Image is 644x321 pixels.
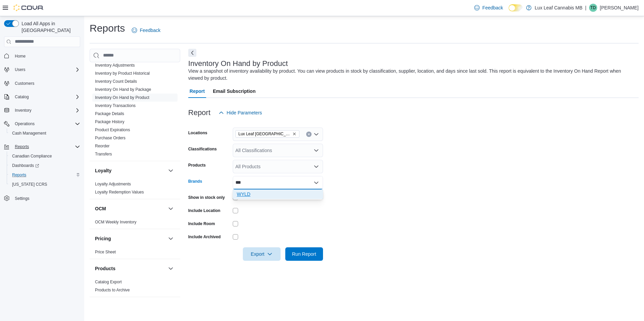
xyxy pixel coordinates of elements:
a: OCM Weekly Inventory [95,220,136,224]
label: Classifications [188,146,217,152]
h3: Products [95,265,116,272]
button: Open list of options [314,164,319,169]
span: Cash Management [12,131,46,136]
a: Inventory Adjustments [95,63,135,68]
button: Run Report [285,247,323,261]
img: Cova [13,4,44,11]
span: Lux Leaf [GEOGRAPHIC_DATA] - [GEOGRAPHIC_DATA] [238,131,291,137]
span: Product Expirations [95,127,130,133]
span: Users [15,67,25,72]
a: Transfers [95,152,112,156]
span: Inventory Count Details [95,79,137,84]
label: Include Room [188,221,215,226]
a: Reorder [95,144,109,148]
span: Load All Apps in [GEOGRAPHIC_DATA] [19,20,80,34]
a: Inventory On Hand by Package [95,87,151,92]
label: Locations [188,130,207,136]
button: Next [188,49,196,57]
a: Canadian Compliance [9,152,55,160]
div: Loyalty [90,180,180,199]
span: Catalog [12,93,80,101]
span: Run Report [292,251,316,257]
h1: Reports [90,22,125,35]
span: Reorder [95,143,109,149]
a: Package Details [95,111,124,116]
span: Purchase Orders [95,135,126,141]
span: Customers [12,79,80,87]
span: Lux Leaf Winnipeg - Bridgewater [235,130,299,138]
span: [US_STATE] CCRS [12,182,47,187]
span: Feedback [482,4,503,11]
a: Catalog Export [95,280,122,284]
a: Inventory by Product Historical [95,71,150,76]
label: Show in stock only [188,195,225,200]
a: Product Expirations [95,128,130,132]
span: Email Subscription [213,84,256,98]
button: Catalog [1,92,83,102]
span: Inventory Transactions [95,103,136,108]
span: Package History [95,119,124,124]
button: Open list of options [314,132,319,137]
div: Choose from the following options [233,189,323,199]
button: Close list of options [314,180,319,185]
a: Customers [12,79,37,87]
span: Users [12,66,80,74]
span: Reports [15,144,29,149]
span: Customers [15,81,34,86]
button: Settings [1,193,83,203]
span: Inventory [12,106,80,114]
span: TD [590,4,596,12]
button: Remove Lux Leaf Winnipeg - Bridgewater from selection in this group [292,132,296,136]
span: Catalog [15,94,29,100]
button: OCM [167,205,175,213]
a: Package History [95,119,124,124]
h3: OCM [95,205,106,212]
button: Inventory [12,106,34,114]
a: Dashboards [7,161,83,170]
button: Inventory [1,106,83,115]
button: Reports [7,170,83,180]
span: Operations [12,120,80,128]
h3: Pricing [95,235,111,242]
button: Loyalty [95,167,165,174]
div: Products [90,278,180,297]
span: Loyalty Adjustments [95,181,131,187]
a: Purchase Orders [95,136,126,140]
button: Users [1,65,83,74]
div: OCM [90,218,180,229]
button: Products [95,265,165,272]
button: Sales [167,302,175,311]
button: Home [1,51,83,61]
div: Inventory [90,61,180,161]
a: Inventory Transactions [95,103,136,108]
span: Reports [12,172,26,178]
button: Reports [12,143,32,151]
span: Package Details [95,111,124,116]
span: Report [190,84,205,98]
span: Reports [9,171,80,179]
input: Dark Mode [509,4,523,11]
button: Cash Management [7,129,83,138]
a: [US_STATE] CCRS [9,180,50,188]
span: Loyalty Redemption Values [95,189,144,195]
button: Reports [1,142,83,151]
span: Home [12,52,80,60]
span: Export [247,247,277,261]
span: Canadian Compliance [12,153,52,159]
span: Canadian Compliance [9,152,80,160]
button: Export [243,247,281,261]
span: Settings [15,196,29,201]
p: Lux Leaf Cannabis MB [535,4,583,12]
h3: Loyalty [95,167,111,174]
a: Inventory On Hand by Product [95,95,149,100]
span: OCM Weekly Inventory [95,219,136,225]
span: Inventory On Hand by Package [95,87,151,92]
span: Dashboards [9,162,80,170]
span: Catalog Export [95,279,122,285]
nav: Complex example [4,48,80,221]
a: Loyalty Redemption Values [95,190,144,194]
span: Operations [15,121,35,127]
a: Settings [12,194,32,203]
span: Reports [12,143,80,151]
button: Users [12,66,28,74]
